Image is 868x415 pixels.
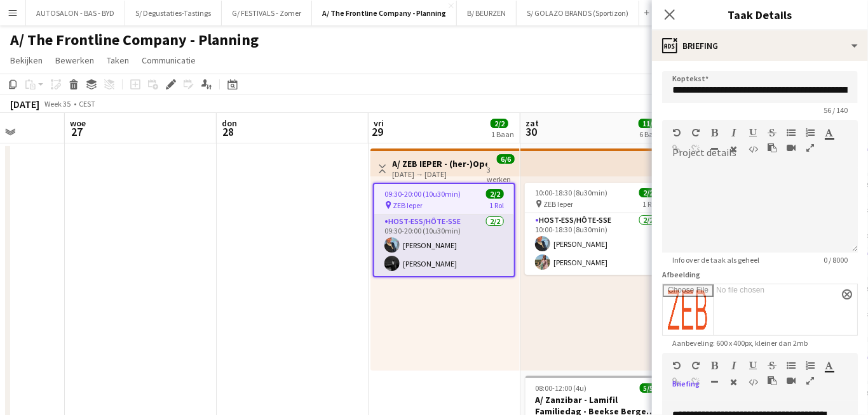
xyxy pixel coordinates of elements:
span: ZEB Ieper [393,201,423,210]
div: [DATE] → [DATE] [393,169,487,179]
button: Opnieuw uitvoeren [691,128,700,138]
button: Geordende lijst [806,128,815,138]
a: Taken [102,52,134,69]
span: 2/2 [491,119,508,128]
div: 6 Banen [639,129,666,139]
div: [DATE] [10,98,39,110]
app-card-role: Host-ess/Hôte-sse2/210:00-18:30 (8u30min)[PERSON_NAME][PERSON_NAME] [525,213,667,275]
div: Briefing [652,30,868,61]
button: Onderstrepen [749,128,757,138]
button: Tekstkleur [825,360,834,371]
span: 11/11 [639,119,664,128]
span: Communicatie [142,55,196,66]
span: 2/2 [639,188,657,197]
span: 28 [220,124,237,139]
button: Geordende lijst [806,360,815,371]
a: Bewerken [50,52,99,69]
a: Communicatie [137,52,201,69]
app-card-role: Host-ess/Hôte-sse2/209:30-20:00 (10u30min)[PERSON_NAME][PERSON_NAME] [374,214,514,276]
button: Horizontale lijn [710,377,719,387]
h3: A/ ZEB IEPER - (her-)Opening nieuwe winkel (29+30+31/08) [393,158,487,169]
span: 1 Rol [642,199,657,209]
button: HTML-code [749,144,757,154]
app-job-card: 10:00-18:30 (8u30min)2/2 ZEB Ieper1 RolHost-ess/Hôte-sse2/210:00-18:30 (8u30min)[PERSON_NAME][PER... [525,183,667,275]
button: Video invoegen [787,143,796,153]
button: Opnieuw uitvoeren [691,360,700,371]
button: Opmaak wissen [729,144,738,154]
button: Doorhalen [768,128,776,138]
button: HTML-code [749,377,757,387]
span: woe [70,117,86,129]
app-job-card: 09:30-20:00 (10u30min)2/2 ZEB Ieper1 RolHost-ess/Hôte-sse2/209:30-20:00 (10u30min)[PERSON_NAME][P... [373,183,515,277]
span: 1 Rol [489,201,504,210]
span: 56 / 140 [813,105,858,115]
div: CEST [79,99,95,109]
span: zat [526,117,539,129]
button: Vet [710,360,719,371]
span: 0 / 8000 [813,255,858,265]
h3: Taak Details [652,6,868,23]
span: don [222,117,237,129]
span: 09:30-20:00 (10u30min) [384,189,461,199]
button: AUTOSALON - BAS - BYD [26,1,125,25]
button: Opmaak wissen [729,377,738,387]
button: Ongeordende lijst [787,360,796,371]
span: 2/2 [486,189,504,199]
span: Week 35 [42,99,74,109]
button: Volledig scherm [806,376,815,386]
span: Aanbeveling: 600 x 400px, kleiner dan 2mb [662,338,818,348]
span: 29 [372,124,384,139]
span: Info over de taak als geheel [662,255,770,265]
span: 6/6 [497,154,515,164]
span: 27 [68,124,86,139]
span: 30 [524,124,539,139]
span: Taken [107,55,129,66]
h1: A/ The Frontline Company - Planning [10,30,259,49]
div: 3 werken [487,164,515,184]
button: Horizontale lijn [710,144,719,154]
button: Cursief [729,360,738,371]
span: 5/5 [640,383,658,393]
button: Ongeordende lijst [787,128,796,138]
span: Bekijken [10,55,43,66]
span: vri [374,117,384,129]
a: Bekijken [5,52,48,69]
span: ZEB Ieper [543,199,573,209]
button: Vet [710,128,719,138]
button: Cursief [729,128,738,138]
button: Volledig scherm [806,143,815,153]
button: Video invoegen [787,376,796,386]
div: 1 Baan [491,129,514,139]
span: 08:00-12:00 (4u) [536,383,587,393]
button: S/ GOLAZO BRANDS (Sportizon) [517,1,639,25]
button: Ongedaan maken [672,128,681,138]
button: Tekstkleur [825,128,834,138]
span: Bewerken [55,55,94,66]
button: S/ Degustaties-Tastings [125,1,222,25]
button: Ongedaan maken [672,360,681,371]
button: Doorhalen [768,360,776,371]
button: Plakken als platte tekst [768,143,776,153]
button: B/ BEURZEN [457,1,517,25]
button: Onderstrepen [749,360,757,371]
span: 10:00-18:30 (8u30min) [535,188,607,197]
button: G/ FESTIVALS - Zomer [222,1,312,25]
button: A/ The Frontline Company - Planning [312,1,457,25]
button: Plakken als platte tekst [768,376,776,386]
